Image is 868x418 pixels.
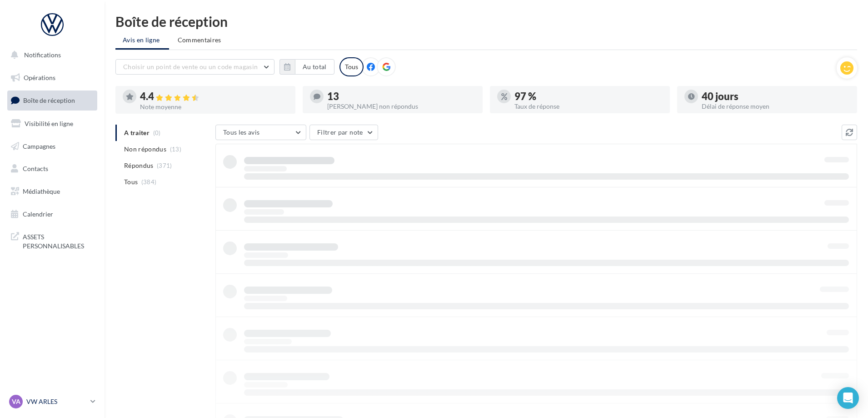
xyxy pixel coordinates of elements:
[702,91,850,101] div: 40 jours
[339,57,364,76] div: Tous
[124,177,138,186] span: Tous
[5,159,99,178] a: Contacts
[115,59,274,75] button: Choisir un point de vente ou un code magasin
[24,74,55,81] span: Opérations
[23,142,55,150] span: Campagnes
[157,162,172,169] span: (371)
[140,104,288,110] div: Note moyenne
[327,91,475,101] div: 13
[26,397,87,406] p: VW ARLES
[295,59,334,75] button: Au total
[5,114,99,133] a: Visibilité en ligne
[279,59,334,75] button: Au total
[12,397,20,406] span: VA
[123,63,258,71] span: Choisir un point de vente ou un code magasin
[23,187,60,195] span: Médiathèque
[514,103,663,110] div: Taux de réponse
[23,96,75,104] span: Boîte de réception
[5,205,99,224] a: Calendrier
[124,161,154,170] span: Répondus
[23,231,94,250] span: ASSETS PERSONNALISABLES
[5,68,99,87] a: Opérations
[5,137,99,156] a: Campagnes
[5,45,95,65] button: Notifications
[5,227,99,254] a: ASSETS PERSONNALISABLES
[178,36,221,44] span: Commentaires
[5,91,99,110] a: Boîte de réception
[170,146,181,153] span: (13)
[24,51,61,59] span: Notifications
[140,91,288,102] div: 4.4
[514,91,663,101] div: 97 %
[7,393,97,410] a: VA VW ARLES
[837,387,859,409] div: Open Intercom Messenger
[327,103,475,110] div: [PERSON_NAME] non répondus
[23,210,53,218] span: Calendrier
[702,103,850,110] div: Délai de réponse moyen
[124,145,166,154] span: Non répondus
[25,120,73,127] span: Visibilité en ligne
[5,182,99,201] a: Médiathèque
[141,178,157,186] span: (384)
[115,15,857,28] div: Boîte de réception
[23,165,48,172] span: Contacts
